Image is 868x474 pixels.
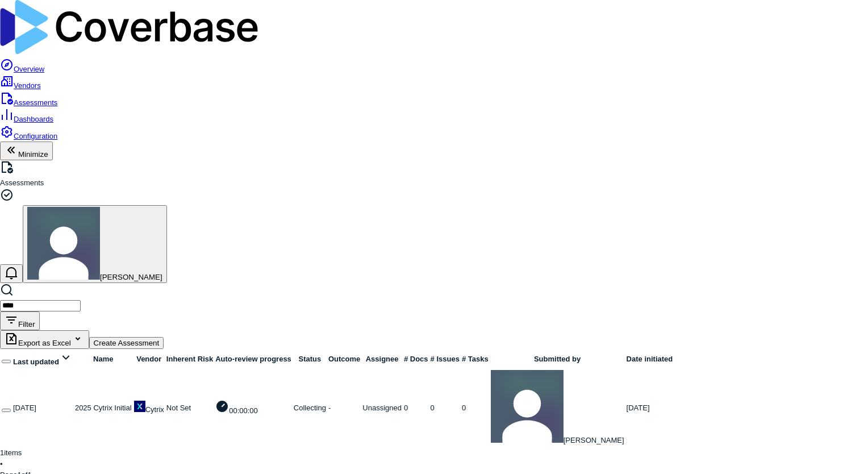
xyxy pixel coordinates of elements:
span: 0 [462,404,466,412]
span: [PERSON_NAME] [100,273,162,281]
div: # Issues [431,354,460,365]
span: Vendors [14,81,41,90]
span: Minimize [18,150,48,159]
div: Date initiated [627,354,673,365]
div: Submitted by [491,354,624,365]
div: Auto-review progress [215,354,291,365]
button: Diana Esparza avatar[PERSON_NAME] [23,205,167,283]
span: Dashboards [14,115,53,123]
span: Cytrix [145,405,164,414]
span: Assessments [14,98,57,107]
span: Not Set [166,404,191,412]
div: Last updated [13,351,73,368]
div: Inherent Risk [166,354,213,365]
span: Filter [18,320,35,329]
div: Outcome [328,354,360,365]
p: Collecting [294,402,326,414]
img: Diana Esparza avatar [491,370,564,443]
span: Unassigned [362,404,402,412]
span: Overview [14,65,44,73]
button: Create Assessment [89,337,164,349]
div: Status [294,354,326,365]
div: Name [75,354,132,365]
span: 0 [431,404,435,412]
div: Vendor [134,354,164,365]
span: 0 [404,404,408,412]
span: Configuration [14,132,57,140]
span: 2025 Cytrix Initial [75,404,132,412]
span: [DATE] [13,404,36,412]
span: [PERSON_NAME] [564,436,624,444]
img: Diana Esparza avatar [27,207,100,280]
img: https://cytrix.io/ [134,401,145,412]
span: 00:00:00 [229,406,258,415]
td: - [328,369,361,447]
span: [DATE] [627,404,650,412]
div: Assignee [362,354,402,365]
div: # Docs [404,354,428,365]
div: # Tasks [462,354,489,365]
